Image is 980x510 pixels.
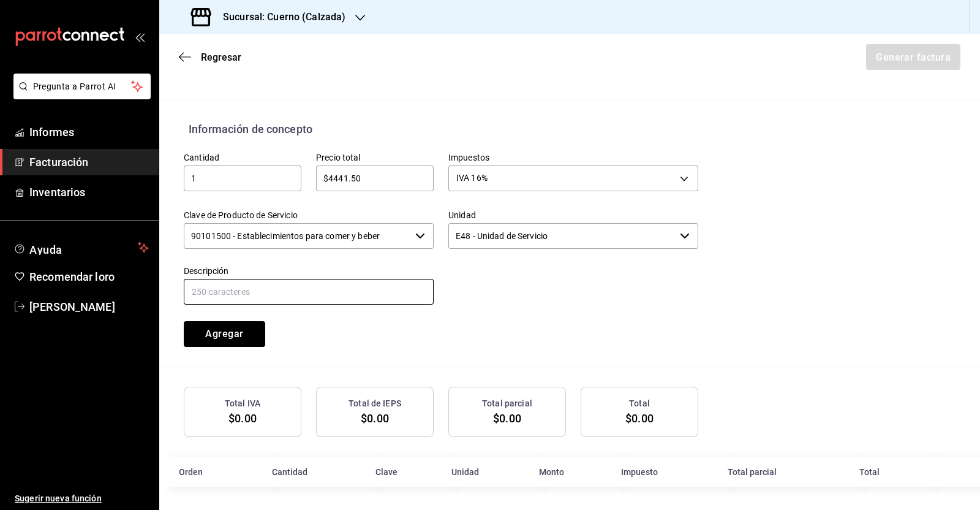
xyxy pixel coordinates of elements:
font: Regresar [201,51,241,63]
font: IVA 16% [456,173,488,183]
font: Agregar [205,328,243,340]
font: Clave [375,467,398,477]
font: [PERSON_NAME] [29,300,115,313]
font: Unidad [448,210,476,219]
input: $0.00 [316,171,434,186]
font: Total parcial [482,398,532,408]
font: Clave de Producto de Servicio [184,210,298,219]
input: Elige una opción [184,223,410,249]
input: Elige una opción [448,223,675,249]
font: Sucursal: Cuerno (Calzada) [223,11,345,23]
font: Ayuda [29,243,62,256]
font: Recomendar loro [29,270,115,283]
font: Total de IEPS [349,398,401,408]
font: $0.00 [361,412,389,425]
font: Monto [539,467,564,477]
font: Total parcial [728,467,777,477]
a: Pregunta a Parrot AI [9,89,151,102]
button: Pregunta a Parrot AI [13,74,151,99]
font: Total IVA [225,398,260,408]
font: Total [629,398,650,408]
font: Cantidad [272,467,307,477]
font: $0.00 [493,412,521,425]
font: Orden [179,467,203,477]
button: abrir_cajón_menú [135,32,145,42]
font: Inventarios [29,186,85,199]
font: Sugerir nueva función [15,493,102,503]
font: Descripción [184,265,228,275]
font: Precio total [316,152,361,162]
font: Unidad [451,467,479,477]
font: Información de concepto [189,123,312,135]
font: Informes [29,126,74,139]
font: Impuestos [448,152,489,162]
font: Impuesto [621,467,658,477]
button: Regresar [179,51,241,63]
font: $0.00 [228,412,257,425]
font: Pregunta a Parrot AI [33,82,116,91]
font: $0.00 [625,412,654,425]
button: Agregar [184,321,265,347]
font: Total [859,467,880,477]
input: 250 caracteres [184,279,434,305]
font: Cantidad [184,152,219,162]
font: Facturación [29,156,88,169]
